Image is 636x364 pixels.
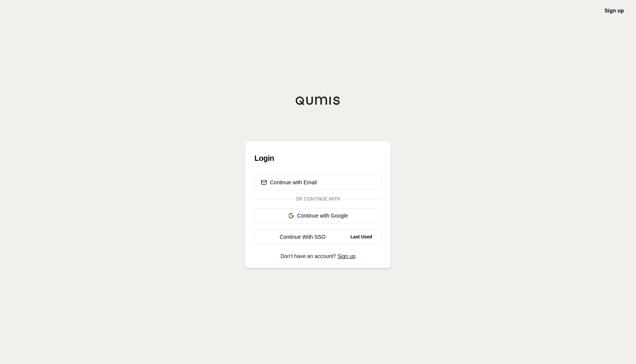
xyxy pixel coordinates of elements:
div: Continue with Google [261,212,375,219]
button: Continue with Google [254,208,382,223]
p: Don't have an account? [254,254,382,259]
a: Sign up [605,8,624,14]
a: Sign up [338,253,355,259]
span: Last Used [348,232,375,241]
div: Continue With SSO [261,233,344,241]
a: Continue With SSOLast Used [254,229,382,244]
img: Qumis [295,96,341,105]
button: Continue with Email [254,175,382,190]
h3: Login [254,151,382,166]
div: Continue with Email [261,179,317,186]
span: Or continue with [293,196,343,202]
